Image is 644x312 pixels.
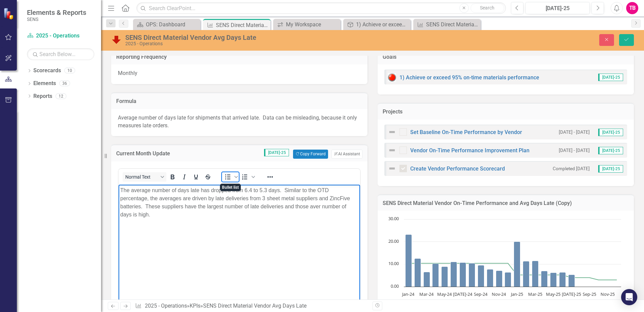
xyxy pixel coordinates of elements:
path: Dec-24, 6.4. Actual. [505,272,511,287]
button: AI Assistant [331,150,362,158]
path: Sep-24, 9.5. Actual. [478,265,484,287]
button: Bold [167,172,178,182]
a: 1) Achieve or exceed 95% on-time materials performance [399,74,539,81]
div: 12 [56,93,66,99]
span: [DATE]-25 [598,74,623,81]
div: SENS Direct Material Vendor On-Time Performance [426,20,479,29]
h3: Formula [116,98,362,104]
button: Reveal or hide additional toolbar items [264,172,276,182]
text: May-25 [546,291,560,297]
a: SENS Direct Material Vendor On-Time Performance [415,20,479,29]
div: Monthly [111,64,367,84]
path: Mar-24, 6.5. Actual. [424,272,430,287]
button: Copy Forward [293,150,328,158]
text: Jan-25 [510,291,523,297]
div: 2025 - Operations [125,41,404,46]
span: [DATE]-25 [598,129,623,136]
a: My Workspace [275,20,339,29]
a: Create Vendor Performance Scorecard [410,165,505,172]
path: Jul-24, 10.7. Actual. [460,263,466,287]
a: Scorecards [33,67,61,75]
a: KPIs [190,303,200,309]
button: Search [471,3,504,13]
img: Red: Critical Issues/Off-Track [388,73,396,81]
iframe: Rich Text Area [119,185,360,303]
small: [DATE] - [DATE] [559,129,590,135]
div: SENS Direct Material Vendor Avg Days Late [216,21,269,29]
img: ClearPoint Strategy [3,8,15,20]
input: Search Below... [27,48,94,60]
text: [DATE]-24 [453,291,473,297]
h3: Goals [383,54,629,60]
input: Search ClearPoint... [136,2,506,14]
text: [DATE]-25 [562,291,581,297]
text: Nov-25 [601,291,615,297]
button: [DATE]-25 [525,2,590,14]
span: [DATE]-25 [264,149,289,156]
span: Normal Text [125,174,158,180]
text: Nov-24 [492,291,506,297]
p: Average number of days late for shipments that arrived late. Data can be misleading, because it o... [118,114,361,130]
path: Nov-24, 7.1. Actual. [496,271,503,287]
a: 1) Achieve or exceed 95% on-time materials performance [345,20,409,29]
path: Jun-24, 11. Actual. [451,262,457,287]
h3: Current Month Update [116,151,203,157]
div: SENS Direct Material Vendor Avg Days Late [125,34,404,41]
div: 10 [64,68,75,74]
path: Aug-24, 10.5. Actual. [469,263,475,287]
div: Bullet list [222,172,239,182]
button: Underline [190,172,202,182]
small: [DATE] - [DATE] [559,147,590,154]
path: Oct-24, 7.7. Actual. [487,269,493,287]
button: Block Normal Text [123,172,166,182]
h3: Projects [383,109,629,115]
text: Mar-25 [528,291,542,297]
text: Mar-24 [419,291,434,297]
path: Mar-25, 11.5. Actual. [532,261,539,287]
path: Jan-25, 20. Actual. [514,242,520,287]
path: Jan-24, 23.2. Actual. [406,235,412,287]
a: Vendor On-Time Performance Improvement Plan [410,147,529,154]
div: Open Intercom Messenger [621,289,637,305]
img: Below Target [111,34,122,45]
img: Not Defined [388,164,396,173]
g: Actual, series 1 of 2. Bar series with 24 bars. [406,219,617,287]
img: Not Defined [388,146,396,154]
text: Jan-24 [401,291,415,297]
div: [DATE]-25 [528,4,587,12]
text: Sep-24 [474,291,488,297]
path: Apr-24, 10.3. Actual. [432,264,439,287]
div: » » [135,302,367,310]
h3: SENS Direct Material Vendor On-Time Performance and Avg Days Late (Copy) [383,200,629,206]
button: Italic [179,172,190,182]
button: TB [626,2,638,14]
div: OPS: Dashboard [146,20,199,29]
img: Not Defined [388,128,396,136]
button: Strikethrough [202,172,214,182]
small: Completed [DATE] [553,165,590,172]
text: 30.00 [388,215,399,222]
path: Jul-25, 5.3. Actual. [569,275,575,287]
path: Feb-24, 12.5. Actual. [415,259,421,287]
span: Elements & Reports [27,8,86,17]
text: May-24 [437,291,452,297]
text: 10.00 [388,260,399,266]
path: May-24, 9. Actual. [442,267,448,287]
text: 20.00 [388,238,399,244]
path: Feb-25, 11.4. Actual. [523,261,529,287]
div: Numbered list [239,172,256,182]
path: Jun-25, 6.4. Actual. [559,272,566,287]
a: Reports [33,93,52,100]
a: 2025 - Operations [27,32,94,40]
div: 36 [59,81,70,86]
span: [DATE]-25 [598,165,623,173]
div: SENS Direct Material Vendor Avg Days Late [203,303,307,309]
a: 2025 - Operations [145,303,187,309]
small: SENS [27,17,86,22]
h3: Reporting Frequency [116,54,362,60]
a: Elements [33,80,56,87]
span: [DATE]-25 [598,147,623,154]
text: 0.00 [391,283,399,289]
